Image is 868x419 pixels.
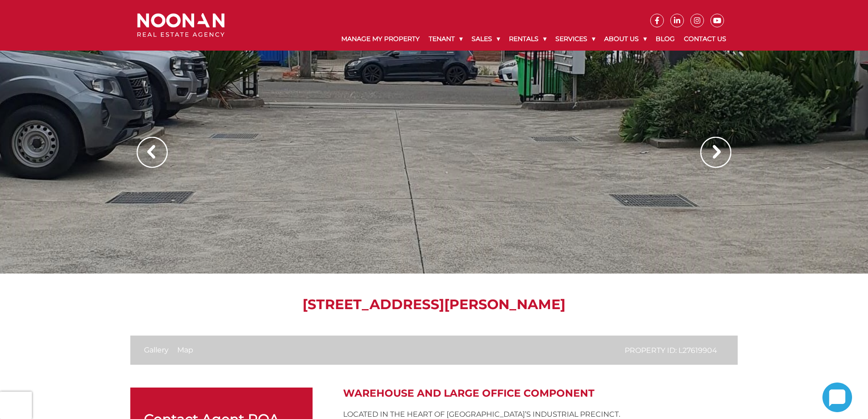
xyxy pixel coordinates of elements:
[651,27,679,51] a: Blog
[504,27,551,51] a: Rentals
[551,27,600,51] a: Services
[625,345,717,356] p: Property ID: L27619904
[600,27,651,51] a: About Us
[424,27,467,51] a: Tenant
[137,13,225,37] img: Noonan Real Estate Agency
[679,27,731,51] a: Contact Us
[130,296,738,313] h1: [STREET_ADDRESS][PERSON_NAME]
[337,27,424,51] a: Manage My Property
[144,346,169,354] a: Gallery
[177,346,193,354] a: Map
[343,388,738,399] h2: WAREHOUSE AND LARGE OFFICE COMPONENT
[467,27,504,51] a: Sales
[700,137,731,168] img: Arrow slider
[137,137,168,168] img: Arrow slider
